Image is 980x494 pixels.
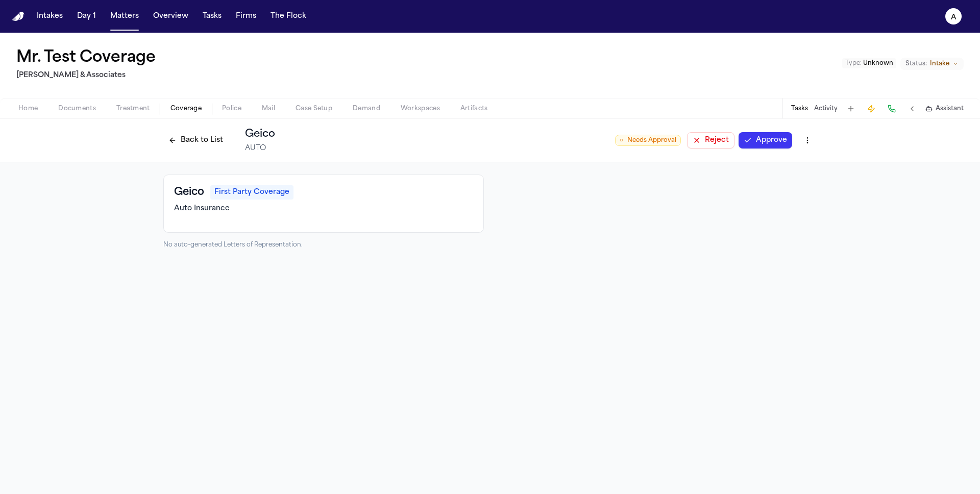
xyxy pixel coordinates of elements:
[18,105,38,113] span: Home
[170,105,202,113] span: Coverage
[814,105,838,113] button: Activity
[615,135,681,146] span: Needs Approval
[222,105,241,113] span: Police
[842,58,896,68] button: Edit Type: Unknown
[16,69,160,82] h2: [PERSON_NAME] & Associates
[163,132,228,149] button: Back to List
[863,60,893,66] span: Unknown
[149,7,192,26] button: Overview
[925,105,964,113] button: Assistant
[296,105,332,113] span: Case Setup
[687,132,734,149] button: Reject
[844,102,858,116] button: Add Task
[210,185,293,200] span: First Party Coverage
[16,49,156,67] h1: Mr. Test Coverage
[900,58,964,70] button: Change status from Intake
[739,132,792,149] button: Approve
[58,105,96,113] span: Documents
[353,105,380,113] span: Demand
[12,12,24,21] img: Finch Logo
[460,105,488,113] span: Artifacts
[106,7,143,26] button: Matters
[174,185,204,200] h3: Geico
[791,105,808,113] button: Tasks
[245,143,266,154] span: AUTO
[116,105,150,113] span: Treatment
[905,60,927,68] span: Status:
[245,127,275,141] h1: Geico
[401,105,440,113] span: Workspaces
[266,7,310,26] button: The Flock
[16,49,156,67] button: Edit matter name
[936,105,964,113] span: Assistant
[73,7,100,26] button: Day 1
[262,105,275,113] span: Mail
[174,204,230,214] span: Auto Insurance
[199,7,226,26] button: Tasks
[885,102,899,116] button: Make a Call
[12,12,24,21] a: Home
[232,7,260,26] button: Firms
[845,60,862,66] span: Type :
[33,7,67,26] button: Intakes
[620,136,623,144] span: ○
[163,241,484,249] div: No auto-generated Letters of Representation.
[930,60,949,68] span: Intake
[864,102,878,116] button: Create Immediate Task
